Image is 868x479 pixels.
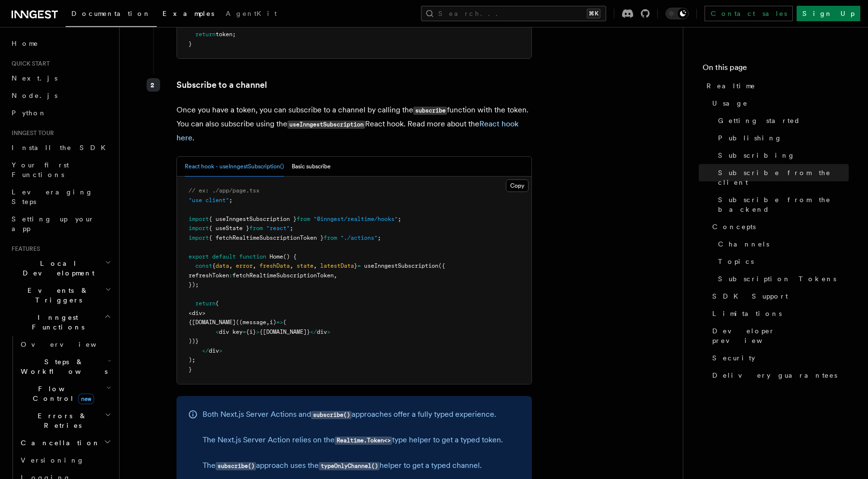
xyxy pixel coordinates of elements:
span: div [192,310,202,316]
span: export [189,253,209,260]
a: SDK Support [708,287,849,305]
span: Inngest Functions [8,313,104,332]
span: Your first Functions [12,161,69,178]
span: Topics [718,257,754,266]
span: }); [189,281,199,288]
span: from [297,216,310,222]
button: Copy [506,179,529,192]
code: subscribe [413,107,447,115]
a: Publishing [714,129,849,147]
a: Leveraging Steps [8,183,113,210]
span: { useInngestSubscription } [209,216,297,222]
span: refreshToken [189,272,229,279]
span: Delivery guarantees [712,370,837,380]
span: data [216,262,229,269]
span: import [189,225,209,232]
span: from [249,225,263,232]
span: return [195,31,216,38]
a: Limitations [708,305,849,322]
span: "react" [266,225,290,232]
button: Inngest Functions [8,309,113,336]
span: import [189,216,209,222]
span: freshData [259,262,290,269]
span: > [327,328,330,335]
span: div [209,347,219,354]
span: error [236,262,253,269]
span: ; [229,197,232,204]
span: < [189,310,192,316]
a: Realtime [703,77,849,95]
code: subscribe() [311,411,352,419]
span: Versioning [21,456,84,464]
a: Setting up your app [8,210,113,237]
a: Subscribing [714,147,849,164]
a: Next.js [8,69,113,87]
span: ({ [438,262,445,269]
span: {i} [246,328,256,335]
span: Quick start [8,60,50,68]
span: Events & Triggers [8,286,105,305]
a: Sign Up [797,6,860,21]
span: Examples [163,10,214,17]
span: Home [270,253,283,260]
p: Subscribe to a channel [176,78,532,92]
span: Local Development [8,259,105,278]
span: {[DOMAIN_NAME]} [259,328,310,335]
span: SDK Support [712,291,788,301]
span: const [195,262,212,269]
span: token; [216,31,236,38]
a: AgentKit [220,3,283,26]
span: Install the SDK [12,144,111,151]
a: Contact sales [705,6,793,21]
span: // ex: ./app/page.tsx [189,187,259,194]
span: import [189,234,209,241]
span: = [243,328,246,335]
h4: On this page [703,62,849,77]
code: typeOnlyChannel() [319,462,380,470]
a: Node.js [8,87,113,104]
button: Steps & Workflows [17,353,113,380]
a: Delivery guarantees [708,367,849,384]
span: Features [8,245,40,253]
code: Realtime.Token<> [335,437,392,445]
span: "use client" [189,197,229,204]
span: Documentation [71,10,151,17]
a: Subscribe from the client [714,164,849,191]
span: </ [310,328,317,335]
a: Developer preview [708,322,849,349]
span: : [229,272,232,279]
span: ; [378,234,381,241]
span: , [290,262,293,269]
span: Limitations [712,309,782,318]
span: < [216,328,219,335]
a: Subscribe from the backend [714,191,849,218]
span: , [253,262,256,269]
span: Usage [712,98,748,108]
span: state [297,262,313,269]
button: Flow Controlnew [17,380,113,407]
span: } [354,262,357,269]
a: Examples [157,3,220,26]
span: Errors & Retries [17,411,105,430]
span: = [357,262,361,269]
a: Topics [714,253,849,270]
span: ; [290,225,293,232]
span: Next.js [12,74,57,82]
span: function [239,253,266,260]
span: Security [712,353,755,363]
a: Versioning [17,452,113,469]
span: , [334,272,337,279]
span: div [317,328,327,335]
button: Toggle dark mode [665,8,689,19]
span: > [202,310,205,316]
span: > [219,347,222,354]
span: </ [202,347,209,354]
span: return [195,300,216,307]
span: , [266,319,270,326]
p: The Next.js Server Action relies on the type helper to get a typed token. [203,433,503,447]
a: Security [708,349,849,367]
span: } [189,366,192,373]
span: Cancellation [17,438,100,448]
span: Overview [21,341,120,348]
span: () { [283,253,297,260]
